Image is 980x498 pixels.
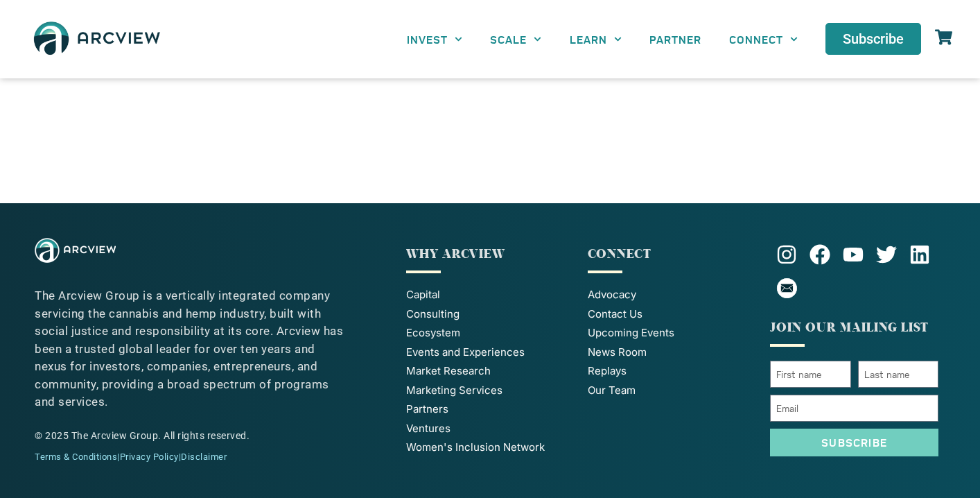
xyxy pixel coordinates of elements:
a: Contact Us [588,307,756,323]
a: Privacy Policy [120,452,179,462]
div: © 2025 The Arcview Group. All rights reserved. [35,429,347,443]
a: Events and Experiences [406,345,575,361]
a: Upcoming Events [588,325,756,341]
span: Subscribe [843,32,904,46]
a: Ventures [406,421,575,437]
p: WHY ARCVIEW [406,245,575,264]
a: Subscribe [825,23,921,55]
span: Market Research [406,363,491,379]
a: Disclaimer [181,452,227,462]
a: Replays [588,363,756,379]
span: Our Team [588,383,636,399]
img: The Arcview Group [35,238,116,263]
a: Ecosystem [406,325,575,341]
div: CONNECT [588,245,756,264]
span: Capital [406,287,440,303]
a: Partners [406,402,575,418]
a: Our Team [588,383,756,399]
nav: Menu [393,24,812,55]
form: Mailing list [770,361,938,463]
a: LEARN [556,24,636,55]
a: Capital [406,287,575,303]
span: Marketing Services [406,383,502,399]
p: The Arcview Group is a vertically integrated company servicing the cannabis and hemp industry, bu... [35,287,347,411]
span: Upcoming Events [588,325,674,341]
span: Partners [406,402,448,418]
a: PARTNER [636,24,715,55]
a: Terms & Conditions [35,452,117,462]
a: INVEST [393,24,476,55]
a: SCALE [476,24,555,55]
p: JOIN OUR MAILING LIST [770,318,938,337]
button: Subscribe [770,429,938,456]
a: Consulting [406,307,575,323]
span: Women's Inclusion Network [406,440,545,456]
a: Marketing Services [406,383,575,399]
span: Replays [588,363,627,379]
span: Advocacy [588,287,636,303]
a: News Room [588,345,756,361]
input: Last name [858,361,938,388]
a: CONNECT [715,24,812,55]
input: First name [770,361,850,388]
span: Subscribe [821,437,887,448]
span: Contact Us [588,307,642,323]
div: | | [35,450,347,464]
a: Women's Inclusion Network [406,440,575,456]
a: Advocacy [588,287,756,303]
span: News Room [588,345,647,361]
span: Ecosystem [406,325,460,341]
img: The Arcview Group [28,14,166,65]
span: Consulting [406,307,460,323]
a: Market Research [406,363,575,379]
span: Ventures [406,421,450,437]
input: Email [770,395,938,422]
span: Events and Experiences [406,345,525,361]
